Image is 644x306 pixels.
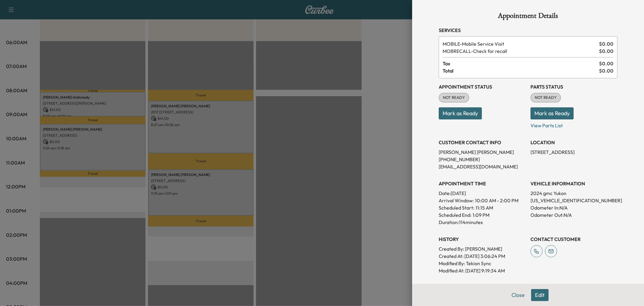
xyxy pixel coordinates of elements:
span: Mobile Service Visit [443,40,597,47]
span: $ 0.00 [599,60,614,67]
p: 11:15 AM [476,204,493,211]
p: [PHONE_NUMBER] [439,156,526,163]
p: [EMAIL_ADDRESS][DOMAIN_NAME] [439,163,526,170]
span: $ 0.00 [599,67,614,74]
span: $ 0.00 [599,40,614,47]
p: Modified By : Tekion Sync [439,260,526,267]
span: Tax [443,60,599,67]
h3: LOCATION [530,139,617,146]
h3: Appointment Status [439,83,526,90]
p: Scheduled End: [439,211,471,219]
p: Arrival Window: [439,197,526,204]
h3: Parts Status [530,83,617,90]
h3: CONTACT CUSTOMER [530,236,617,243]
p: Created By : [PERSON_NAME] [439,245,526,252]
span: NOT READY [531,95,560,101]
p: Modified At : [DATE] 9:19:34 AM [439,267,526,274]
p: [US_VEHICLE_IDENTIFICATION_NUMBER] [530,197,617,204]
h3: CUSTOMER CONTACT INFO [439,139,526,146]
p: View Parts List [530,119,617,129]
button: Close [508,289,529,301]
h3: VEHICLE INFORMATION [530,180,617,187]
p: Date: [DATE] [439,190,526,197]
p: 1:09 PM [473,211,489,219]
p: Created At : [DATE] 3:06:24 PM [439,252,526,260]
span: 10:00 AM - 2:00 PM [475,197,518,204]
p: 2024 gmc Yukon [530,190,617,197]
h3: Services [439,27,617,34]
span: NOT READY [439,95,469,101]
h3: History [439,236,526,243]
p: Duration: 114 minutes [439,219,526,226]
span: $ 0.00 [599,47,614,55]
p: Odometer Out: N/A [530,211,617,219]
h3: APPOINTMENT TIME [439,180,526,187]
p: Scheduled Start: [439,204,474,211]
span: Total [443,67,599,74]
p: [PERSON_NAME] [PERSON_NAME] [439,148,526,156]
button: Mark as Ready [439,107,482,119]
span: Check for recall [443,47,597,55]
p: [STREET_ADDRESS] [530,148,617,156]
button: Edit [531,289,549,301]
p: Odometer In: N/A [530,204,617,211]
button: Mark as Ready [530,107,574,119]
h1: Appointment Details [439,12,617,22]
